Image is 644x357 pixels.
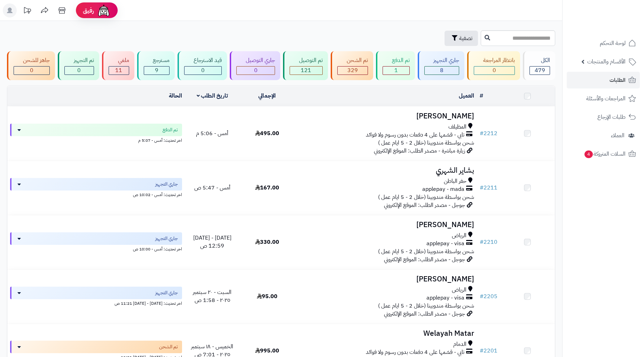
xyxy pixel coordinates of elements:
[159,343,178,350] span: تم الشحن
[155,66,158,75] span: 9
[329,51,375,80] a: تم الشحن 329
[459,92,474,100] a: العميل
[480,129,497,138] a: #2212
[600,38,626,48] span: لوحة التحكم
[374,147,465,155] span: زيارة مباشرة - مصدر الطلب: الموقع الإلكتروني
[30,66,33,75] span: 0
[201,66,205,75] span: 0
[466,51,521,80] a: بانتظار المراجعة 0
[425,67,459,75] div: 8
[347,66,358,75] span: 329
[255,184,279,192] span: 167.00
[452,286,466,294] span: الرياض
[567,127,640,144] a: العملاء
[155,181,178,188] span: جاري التجهيز
[193,234,231,250] span: [DATE] - [DATE] 12:59 ص
[196,129,228,138] span: أمس - 5:06 م
[383,56,410,64] div: تم الدفع
[378,302,474,310] span: شحن بواسطة مندوبينا (خلال 2 - 5 ايام عمل )
[480,238,484,246] span: #
[136,51,176,80] a: مسترجع 9
[611,131,625,140] span: العملاء
[567,35,640,52] a: لوحة التحكم
[474,56,515,64] div: بانتظار المراجعة
[567,109,640,125] a: طلبات الإرجاع
[297,329,474,337] h3: Welayah Matar
[297,166,474,174] h3: بشاير الشهري
[257,292,277,301] span: 95.00
[184,56,222,64] div: قيد الاسترجاع
[384,255,465,264] span: جوجل - مصدر الطلب: الموقع الإلكتروني
[236,56,275,64] div: جاري التوصيل
[176,51,228,80] a: قيد الاسترجاع 0
[445,31,478,46] button: تصفية
[297,112,474,120] h3: [PERSON_NAME]
[426,294,464,302] span: applepay - visa
[480,292,497,301] a: #2205
[384,201,465,209] span: جوجل - مصدر الطلب: الموقع الإلكتروني
[144,56,170,64] div: مسترجع
[169,92,182,100] a: الحالة
[101,51,136,80] a: ملغي 11
[258,92,276,100] a: الإجمالي
[567,72,640,88] a: الطلبات
[163,126,178,133] span: تم الدفع
[459,34,472,42] span: تصفية
[301,66,311,75] span: 121
[587,57,626,67] span: الأقسام والمنتجات
[56,51,101,80] a: تم التجهيز 0
[480,292,484,301] span: #
[440,66,443,75] span: 8
[109,56,129,64] div: ملغي
[378,193,474,201] span: شحن بواسطة مندوبينا (خلال 2 - 5 ايام عمل )
[10,299,182,306] div: اخر تحديث: [DATE] - [DATE] 11:21 ص
[452,232,466,240] span: الرياض
[453,340,466,348] span: الدمام
[115,66,122,75] span: 11
[480,238,497,246] a: #2210
[480,347,484,355] span: #
[378,247,474,256] span: شحن بواسطة مندوبينا (خلال 2 - 5 ايام عمل )
[237,67,275,75] div: 0
[255,238,279,246] span: 330.00
[144,67,170,75] div: 9
[83,6,94,15] span: رفيق
[10,136,182,143] div: اخر تحديث: أمس - 5:07 م
[255,347,279,355] span: 995.00
[155,289,178,296] span: جاري التجهيز
[448,123,466,131] span: المظيلف
[480,184,484,192] span: #
[97,3,111,17] img: ai-face.png
[228,51,282,80] a: جاري التوصيل 0
[375,51,416,80] a: تم الدفع 1
[480,184,497,192] a: #2211
[567,90,640,107] a: المراجعات والأسئلة
[290,67,322,75] div: 121
[384,310,465,318] span: جوجل - مصدر الطلب: الموقع الإلكتروني
[584,149,626,159] span: السلات المتروكة
[521,51,557,80] a: الكل479
[184,67,221,75] div: 0
[14,67,49,75] div: 0
[109,67,129,75] div: 11
[394,66,398,75] span: 1
[337,56,368,64] div: تم الشحن
[610,75,626,85] span: الطلبات
[474,67,515,75] div: 0
[254,66,258,75] span: 0
[10,191,182,198] div: اخر تحديث: أمس - 10:02 ص
[416,51,466,80] a: جاري التجهيز 8
[480,347,497,355] a: #2201
[586,94,626,103] span: المراجعات والأسئلة
[383,67,409,75] div: 1
[366,348,464,356] span: تابي - قسّمها على 4 دفعات بدون رسوم ولا فوائد
[529,56,550,64] div: الكل
[297,221,474,229] h3: [PERSON_NAME]
[567,146,640,162] a: السلات المتروكة4
[77,66,81,75] span: 0
[338,67,368,75] div: 329
[255,129,279,138] span: 495.00
[6,51,56,80] a: جاهز للشحن 0
[535,66,545,75] span: 479
[290,56,323,64] div: تم التوصيل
